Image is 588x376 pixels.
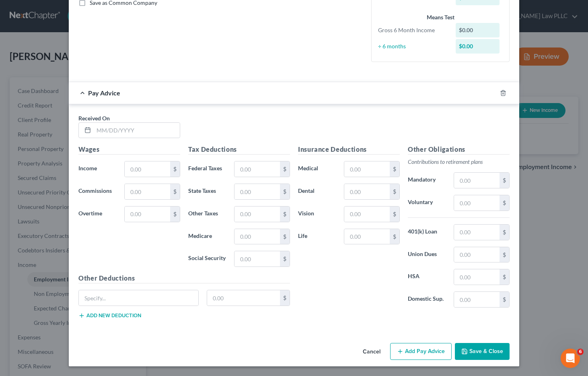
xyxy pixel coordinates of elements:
label: Social Security [184,251,230,267]
div: $ [280,251,290,267]
div: $ [170,207,180,222]
div: $ [280,184,290,199]
label: 401(k) Loan [404,224,450,240]
input: 0.00 [344,161,390,177]
input: 0.00 [234,161,280,177]
input: 0.00 [234,207,280,222]
div: $ [500,292,509,307]
label: Overtime [74,206,120,222]
label: Commissions [74,184,120,200]
div: Gross 6 Month Income [374,26,452,34]
label: Voluntary [404,195,450,211]
input: 0.00 [234,251,280,267]
span: Income [78,165,97,171]
input: 0.00 [344,229,390,244]
div: $0.00 [456,23,500,37]
label: State Taxes [184,184,230,200]
input: 0.00 [454,225,500,240]
div: $ [280,207,290,222]
span: 6 [577,349,584,355]
div: $ [280,161,290,177]
button: Add new deduction [78,312,141,319]
label: Union Dues [404,247,450,263]
label: Dental [294,184,340,200]
div: $ [280,229,290,244]
h5: Wages [78,145,180,155]
label: Medical [294,161,340,177]
div: $ [390,229,399,244]
label: Federal Taxes [184,161,230,177]
div: ÷ 6 months [374,42,452,50]
input: 0.00 [454,195,500,211]
div: $ [500,173,509,188]
div: Means Test [378,13,503,21]
input: Specify... [79,290,198,306]
div: $ [500,225,509,240]
h5: Tax Deductions [188,145,290,155]
button: Save & Close [455,343,510,360]
div: $ [390,184,399,199]
span: Pay Advice [88,89,120,97]
div: $ [390,161,399,177]
label: Vision [294,206,340,222]
h5: Other Deductions [78,273,290,283]
input: 0.00 [234,229,280,244]
input: 0.00 [454,269,500,285]
div: $0.00 [456,39,500,54]
input: 0.00 [125,207,170,222]
input: MM/DD/YYYY [94,123,180,138]
div: $ [500,247,509,262]
input: 0.00 [454,247,500,262]
input: 0.00 [125,184,170,199]
button: Cancel [356,344,387,360]
input: 0.00 [207,290,280,306]
input: 0.00 [234,184,280,199]
input: 0.00 [125,161,170,177]
input: 0.00 [454,173,500,188]
div: $ [500,195,509,211]
h5: Other Obligations [408,145,510,155]
span: Received On [78,115,110,122]
label: Life [294,229,340,245]
button: Add Pay Advice [390,343,452,360]
input: 0.00 [344,184,390,199]
div: $ [170,184,180,199]
label: Medicare [184,229,230,245]
div: $ [170,161,180,177]
h5: Insurance Deductions [298,145,400,155]
p: Contributions to retirement plans [408,158,510,166]
label: Other Taxes [184,206,230,222]
label: HSA [404,269,450,285]
label: Mandatory [404,172,450,188]
div: $ [390,207,399,222]
div: $ [280,290,290,306]
input: 0.00 [454,292,500,307]
iframe: Intercom live chat [561,349,580,368]
input: 0.00 [344,207,390,222]
div: $ [500,269,509,285]
label: Domestic Sup. [404,291,450,308]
